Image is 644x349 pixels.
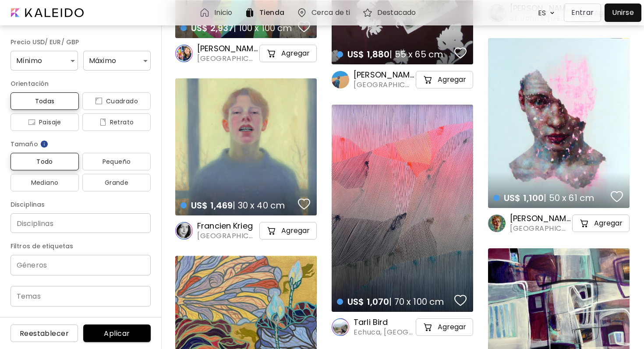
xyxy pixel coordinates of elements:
button: favorites [296,195,312,213]
button: favorites [296,18,312,35]
img: cart-icon [579,218,590,229]
a: Destacado [362,7,419,18]
a: [PERSON_NAME][GEOGRAPHIC_DATA], [GEOGRAPHIC_DATA]cart-iconAgregar [175,43,317,63]
img: info [40,140,49,148]
div: ES [534,5,548,21]
a: Francien Krieg[GEOGRAPHIC_DATA], [GEOGRAPHIC_DATA]cart-iconAgregar [175,221,317,241]
span: US$ 1,469 [191,199,233,212]
a: Entrar [564,4,605,22]
h5: Agregar [438,323,466,331]
span: Mediano [18,177,72,188]
h5: Agregar [594,219,623,228]
button: cart-iconAgregar [259,45,317,62]
img: arrow down [548,9,557,17]
button: favorites [609,188,625,205]
span: Reestablecer [18,329,71,338]
a: Unirse [605,4,641,22]
span: Aplicar [90,329,144,338]
button: cart-iconAgregar [259,222,317,240]
span: Todo [18,156,72,167]
h6: Orientación [11,78,151,89]
button: Aplicar [83,324,151,342]
h5: Agregar [281,49,310,58]
button: cart-iconAgregar [416,318,473,336]
h4: | 50 x 61 cm [493,192,608,204]
button: favorites [452,292,469,309]
h5: Agregar [281,226,310,235]
a: Inicio [199,7,236,18]
span: Grande [89,177,144,188]
span: Todas [18,96,72,106]
span: Echuca, [GEOGRAPHIC_DATA] [354,328,414,337]
div: Mínimo [11,51,78,71]
button: Grande [82,174,151,191]
h6: Tienda [259,9,284,16]
img: icon [28,119,35,126]
h4: | 100 x 100 cm [180,22,295,34]
h4: | 70 x 100 cm [337,296,452,307]
button: iconCuadrado [82,92,151,110]
span: US$ 1,880 [347,48,389,60]
img: icon [99,119,106,126]
h6: Francien Krieg [197,221,258,231]
h6: Tamaño [11,139,151,149]
a: US$ 1,100| 50 x 61 cmfavoriteshttps://cdn.kaleido.art/CDN/Artwork/169884/Primary/medium.webp?upda... [488,38,630,208]
a: US$ 1,070| 70 x 100 cmfavoriteshttps://cdn.kaleido.art/CDN/Artwork/175147/Primary/medium.webp?upd... [332,105,473,312]
h6: [PERSON_NAME] [197,43,258,54]
p: Entrar [571,7,594,18]
button: Mediano [11,174,79,191]
span: US$ 1,070 [347,296,389,308]
span: [GEOGRAPHIC_DATA], [GEOGRAPHIC_DATA] [354,80,414,90]
button: cart-iconAgregar [416,71,473,88]
h6: [PERSON_NAME] [354,70,414,80]
a: US$ 1,469| 30 x 40 cmfavoriteshttps://cdn.kaleido.art/CDN/Artwork/174395/Primary/medium.webp?upda... [175,78,317,215]
button: Todas [11,92,79,110]
span: US$ 2,937 [191,22,234,34]
span: Retrato [89,117,144,127]
h6: Destacado [377,9,416,16]
img: cart-icon [423,322,433,332]
h4: | 30 x 40 cm [180,200,295,211]
img: icon [95,98,103,105]
span: [GEOGRAPHIC_DATA], [GEOGRAPHIC_DATA] [197,231,258,241]
button: cart-iconAgregar [572,215,630,232]
h5: Agregar [438,75,466,84]
img: cart-icon [266,226,277,236]
span: [GEOGRAPHIC_DATA], [GEOGRAPHIC_DATA] [197,54,258,63]
h6: Disciplinas [11,199,151,210]
img: cart-icon [423,74,433,85]
button: Reestablecer [11,324,78,342]
h6: Filtros de etiquetas [11,241,151,251]
span: Pequeño [89,156,144,167]
button: Pequeño [82,153,151,170]
img: cart-icon [266,48,277,59]
a: [PERSON_NAME][GEOGRAPHIC_DATA], [GEOGRAPHIC_DATA]cart-iconAgregar [488,213,630,233]
h6: Inicio [214,9,232,16]
h6: [PERSON_NAME] [510,213,570,224]
h6: Precio USD/ EUR/ GBP [11,37,151,47]
span: Paisaje [18,117,72,127]
div: Máximo [83,51,151,71]
h6: Tarli Bird [354,317,414,328]
span: [GEOGRAPHIC_DATA], [GEOGRAPHIC_DATA] [510,224,570,233]
button: Todo [11,153,79,170]
h4: | 55 x 65 cm [337,49,452,60]
h6: Cerca de ti [311,9,350,16]
span: US$ 1,100 [504,192,544,204]
button: favorites [452,44,469,62]
a: Cerca de ti [297,7,354,18]
a: Tienda [244,7,288,18]
a: [PERSON_NAME][GEOGRAPHIC_DATA], [GEOGRAPHIC_DATA]cart-iconAgregar [332,70,473,90]
button: Entrar [564,4,601,22]
button: iconPaisaje [11,113,79,131]
button: iconRetrato [82,113,151,131]
span: Cuadrado [89,96,144,106]
a: Tarli BirdEchuca, [GEOGRAPHIC_DATA]cart-iconAgregar [332,317,473,337]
